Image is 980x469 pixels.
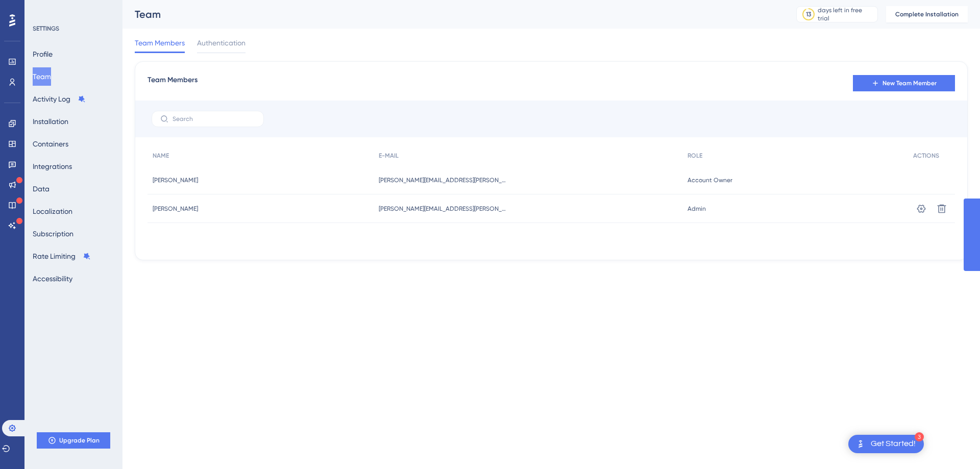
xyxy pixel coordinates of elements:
[153,205,198,213] span: [PERSON_NAME]
[33,112,68,131] button: Installation
[379,205,506,213] span: [PERSON_NAME][EMAIL_ADDRESS][PERSON_NAME][DOMAIN_NAME]
[379,152,399,160] span: E-MAIL
[915,432,924,441] div: 3
[33,247,91,265] button: Rate Limiting
[33,157,72,176] button: Integrations
[871,438,916,450] div: Get Started!
[33,225,73,243] button: Subscription
[883,79,937,87] span: New Team Member
[33,135,68,153] button: Containers
[153,152,169,160] span: NAME
[153,176,198,184] span: [PERSON_NAME]
[848,435,924,453] div: Open Get Started! checklist, remaining modules: 3
[33,202,72,220] button: Localization
[688,152,702,160] span: ROLE
[135,37,185,49] span: Team Members
[59,436,100,445] span: Upgrade Plan
[688,176,732,184] span: Account Owner
[33,24,115,33] div: SETTINGS
[135,7,771,21] div: Team
[379,176,506,184] span: [PERSON_NAME][EMAIL_ADDRESS][PERSON_NAME][DOMAIN_NAME]
[886,6,968,22] button: Complete Installation
[148,74,198,92] span: Team Members
[854,438,867,450] img: launcher-image-alternative-text
[33,269,72,288] button: Accessibility
[33,180,50,198] button: Data
[33,90,86,108] button: Activity Log
[853,75,955,91] button: New Team Member
[33,67,51,86] button: Team
[895,10,959,18] span: Complete Installation
[197,37,246,49] span: Authentication
[37,432,110,449] button: Upgrade Plan
[937,429,968,459] iframe: UserGuiding AI Assistant Launcher
[173,115,255,122] input: Search
[806,10,811,18] div: 13
[33,45,53,63] button: Profile
[688,205,706,213] span: Admin
[913,152,939,160] span: ACTIONS
[818,6,874,22] div: days left in free trial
